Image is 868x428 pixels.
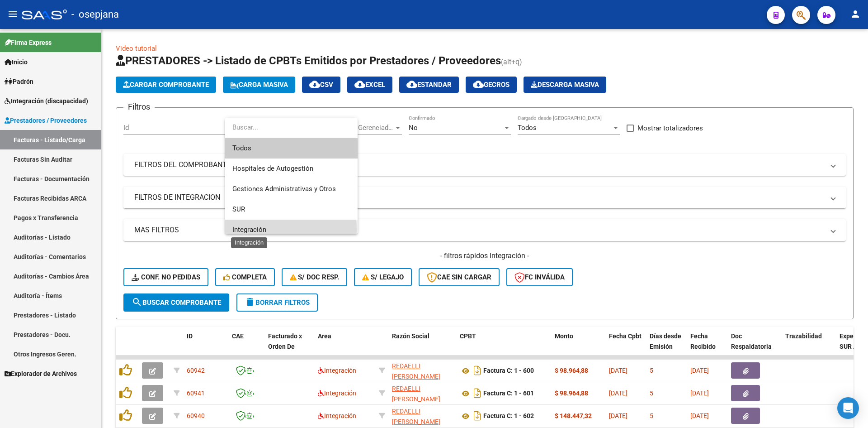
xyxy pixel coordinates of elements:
[225,117,356,138] input: dropdown search
[232,226,266,234] span: Integración
[232,185,336,193] span: Gestiones Administrativas y Otros
[232,164,313,173] span: Hospitales de Autogestión
[232,205,245,213] span: SUR
[837,397,859,419] div: Open Intercom Messenger
[232,138,350,159] span: Todos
